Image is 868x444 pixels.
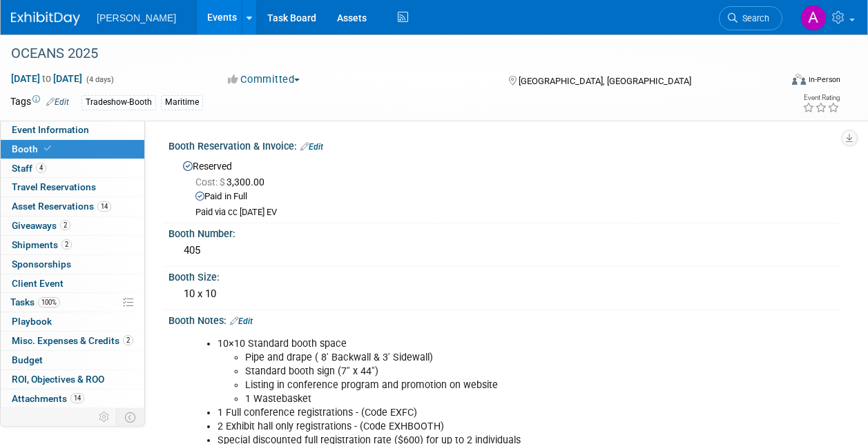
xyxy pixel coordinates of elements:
[1,121,144,139] a: Event Information
[12,259,71,270] span: Sponsorships
[40,73,53,84] span: to
[168,267,840,284] div: Booth Size:
[12,393,84,404] span: Attachments
[1,370,144,389] a: ROI, Objectives & ROO
[1,255,144,274] a: Sponsorships
[245,351,699,365] li: Pipe and drape ( 8' Backwall & 3' Sidewall)
[792,74,806,85] img: Format-Inperson.png
[218,337,699,406] li: 10×10 Standard booth space
[81,95,156,110] div: Tradeshow-Booth
[46,97,69,107] a: Edit
[117,408,145,426] td: Toggle Event Tabs
[38,297,60,307] span: 100%
[719,6,782,30] a: Search
[168,310,840,328] div: Booth Notes:
[1,390,144,408] a: Attachments14
[12,316,52,327] span: Playbook
[1,351,144,370] a: Budget
[195,190,830,203] div: Paid in Full
[1,140,144,159] a: Booth
[737,13,769,23] span: Search
[97,201,111,212] span: 14
[218,406,699,420] li: 1 Full conference registrations - (Code EXFC)
[161,95,203,110] div: Maritime
[12,374,104,385] span: ROI, Objectives & ROO
[519,76,691,86] span: [GEOGRAPHIC_DATA], [GEOGRAPHIC_DATA]
[1,216,144,235] a: Giveaways2
[123,335,133,345] span: 2
[93,408,117,426] td: Personalize Event Tab Strip
[195,176,270,188] span: 3,300.00
[245,379,699,392] li: Listing in conference program and promotion on website
[12,201,111,212] span: Asset Reservations
[179,240,830,261] div: 405
[60,220,70,230] span: 2
[802,94,840,101] div: Event Rating
[12,220,70,231] span: Giveaways
[12,354,43,365] span: Budget
[1,197,144,216] a: Asset Reservations14
[1,332,144,350] a: Misc. Expenses & Credits2
[12,163,46,174] span: Staff
[195,176,226,188] span: Cost: $
[1,293,144,312] a: Tasks100%
[245,392,699,406] li: 1 Wastebasket
[1,178,144,196] a: Travel Reservations
[195,207,830,219] div: Paid via cc [DATE] EV
[12,181,96,192] span: Travel Reservations
[720,72,840,92] div: Event Format
[10,72,83,85] span: [DATE] [DATE]
[218,420,699,434] li: 2 Exhibit hall only registrations - (Code EXHBOOTH)
[800,5,827,31] img: Amy Reese
[168,223,840,241] div: Booth Number:
[10,296,60,307] span: Tasks
[61,239,72,250] span: 2
[223,72,305,87] button: Committed
[11,12,80,26] img: ExhibitDay
[179,283,830,305] div: 10 x 10
[168,136,840,154] div: Booth Reservation & Invoice:
[1,274,144,293] a: Client Event
[6,41,769,66] div: OCEANS 2025
[36,163,46,173] span: 4
[230,316,253,326] a: Edit
[245,365,699,379] li: Standard booth sign (7" x 44")
[12,239,72,250] span: Shipments
[70,393,84,403] span: 14
[808,74,840,85] div: In-Person
[10,94,69,110] td: Tags
[12,124,89,135] span: Event Information
[1,312,144,331] a: Playbook
[179,156,830,219] div: Reserved
[12,278,64,289] span: Client Event
[12,335,133,346] span: Misc. Expenses & Credits
[1,159,144,178] a: Staff4
[85,75,114,84] span: (4 days)
[12,143,54,154] span: Booth
[44,145,51,152] i: Booth reservation complete
[97,12,176,23] span: [PERSON_NAME]
[300,142,323,152] a: Edit
[1,236,144,254] a: Shipments2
